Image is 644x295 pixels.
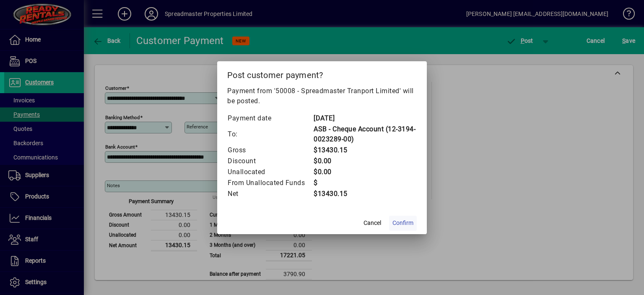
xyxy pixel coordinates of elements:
td: [DATE] [313,113,417,124]
td: Net [227,188,313,199]
td: Gross [227,145,313,156]
td: Discount [227,156,313,167]
button: Confirm [389,216,417,231]
h2: Post customer payment? [217,61,427,86]
td: Unallocated [227,167,313,178]
td: $ [313,178,417,188]
span: Confirm [392,219,413,227]
td: Payment date [227,113,313,124]
td: ASB - Cheque Account (12-3194-0023289-00) [313,124,417,145]
td: $13430.15 [313,188,417,199]
td: $13430.15 [313,145,417,156]
td: $0.00 [313,167,417,178]
p: Payment from '50008 - Spreadmaster Tranport Limited' will be posted. [227,86,417,106]
td: To: [227,124,313,145]
td: From Unallocated Funds [227,178,313,188]
td: $0.00 [313,156,417,167]
button: Cancel [359,216,386,231]
span: Cancel [364,219,381,227]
